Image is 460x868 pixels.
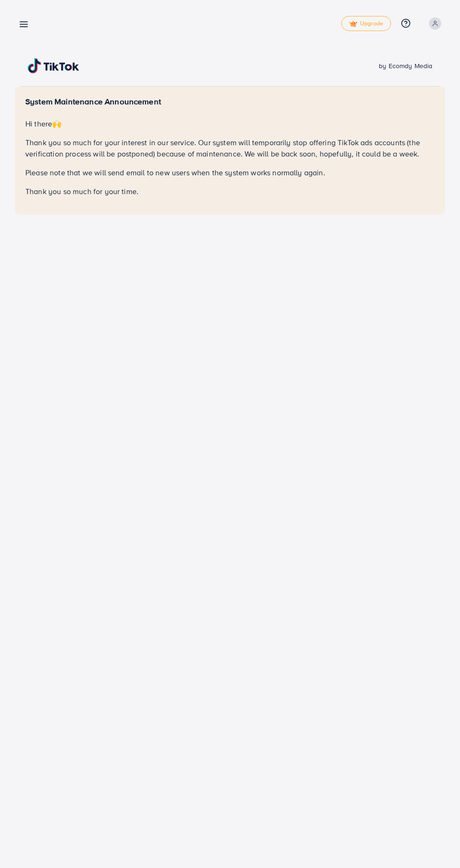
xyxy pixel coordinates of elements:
[25,137,435,159] p: Thank you so much for your interest in our service. Our system will temporarily stop offering Tik...
[349,21,357,27] img: tick
[379,61,432,70] span: by Ecomdy Media
[341,16,391,31] a: tickUpgrade
[25,97,435,107] h5: System Maintenance Announcement
[25,167,435,178] p: Please note that we will send email to new users when the system works normally again.
[349,20,383,27] span: Upgrade
[25,118,435,129] p: Hi there
[28,58,79,73] img: TikTok
[25,186,435,197] p: Thank you so much for your time.
[52,118,61,129] span: 🙌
